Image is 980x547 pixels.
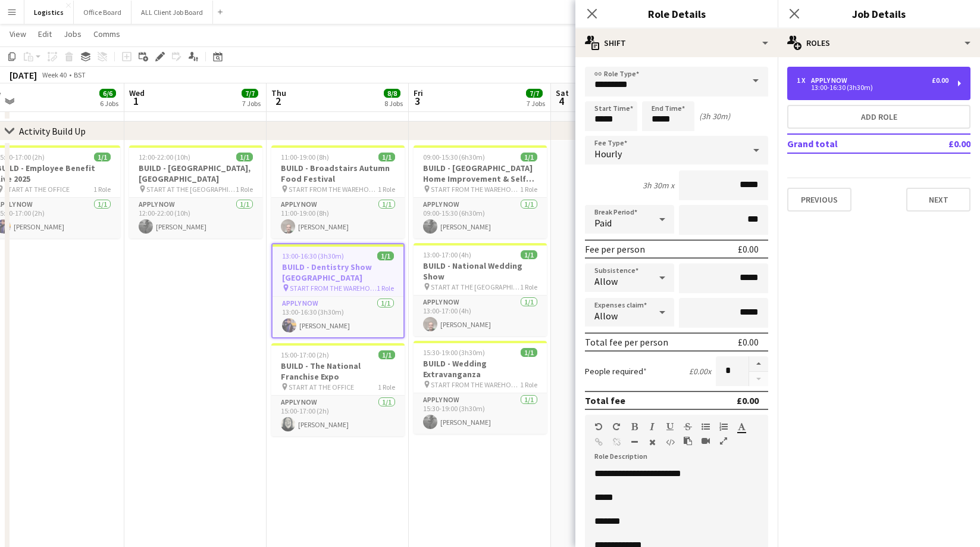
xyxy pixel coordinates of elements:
[129,88,145,98] span: Wed
[423,250,471,259] span: 13:00-17:00 (4h)
[281,153,329,161] span: 11:00-19:00 (8h)
[94,153,111,161] span: 1/1
[93,29,120,39] span: Comms
[797,85,948,91] div: 13:00-16:30 (3h30m)
[271,198,405,238] app-card-role: APPLY NOW1/111:00-19:00 (8h)[PERSON_NAME]
[33,26,57,42] a: Edit
[414,243,547,336] app-job-card: 13:00-17:00 (4h)1/1BUILD - National Wedding Show START AT THE [GEOGRAPHIC_DATA]1 RoleAPPLY NOW1/1...
[89,26,125,42] a: Comms
[99,89,116,98] span: 6/6
[38,29,52,39] span: Edit
[384,99,403,108] div: 8 Jobs
[643,180,674,191] div: 3h 30m x
[281,350,329,359] span: 15:00-17:00 (2h)
[594,148,622,160] span: Hourly
[702,422,710,431] button: Unordered List
[431,185,520,194] span: START FROM THE WAREHOUSE
[10,29,26,39] span: View
[648,422,656,431] button: Italic
[594,275,618,287] span: Allow
[242,89,258,98] span: 7/7
[630,422,638,431] button: Bold
[594,217,612,229] span: Paid
[423,348,485,357] span: 15:30-19:00 (3h30m)
[289,185,378,194] span: START FROM THE WAREHOUSE
[100,99,118,108] div: 6 Jobs
[289,383,354,391] span: START AT THE OFFICE
[412,94,423,108] span: 3
[271,360,405,382] h3: BUILD - The National Franchise Expo
[797,76,811,85] div: 1 x
[236,153,253,161] span: 1/1
[378,350,395,359] span: 1/1
[378,383,395,391] span: 1 Role
[273,262,403,283] h3: BUILD - Dentistry Show [GEOGRAPHIC_DATA]
[684,436,692,446] button: Paste as plain text
[414,198,547,238] app-card-role: APPLY NOW1/109:00-15:30 (6h30m)[PERSON_NAME]
[271,145,405,238] app-job-card: 11:00-19:00 (8h)1/1BUILD - Broadstairs Autumn Food Festival START FROM THE WAREHOUSE1 RoleAPPLY N...
[811,76,852,85] div: APPLY NOW
[414,358,547,380] h3: BUILD - Wedding Extravanganza
[19,125,86,137] div: Activity Build Up
[74,1,131,24] button: Office Board
[585,243,645,255] div: Fee per person
[666,422,674,431] button: Underline
[64,29,82,39] span: Jobs
[273,297,403,337] app-card-role: APPLY NOW1/113:00-16:30 (3h30m)[PERSON_NAME]
[787,134,914,153] td: Grand total
[520,282,537,291] span: 1 Role
[290,284,377,293] span: START FROM THE WAREHOUSE
[139,153,190,161] span: 12:00-22:00 (10h)
[378,153,395,161] span: 1/1
[699,111,730,122] div: (3h 30m)
[236,185,253,194] span: 1 Role
[749,356,768,372] button: Increase
[520,185,537,194] span: 1 Role
[414,393,547,434] app-card-role: APPLY NOW1/115:30-19:00 (3h30m)[PERSON_NAME]
[377,251,394,260] span: 1/1
[414,88,423,98] span: Fri
[129,145,262,238] app-job-card: 12:00-22:00 (10h)1/1BUILD - [GEOGRAPHIC_DATA], [GEOGRAPHIC_DATA] START AT THE [GEOGRAPHIC_DATA]1 ...
[414,145,547,238] div: 09:00-15:30 (6h30m)1/1BUILD - [GEOGRAPHIC_DATA] Home Improvement & Self Build Show START FROM THE...
[594,422,603,431] button: Undo
[414,260,547,282] h3: BUILD - National Wedding Show
[10,69,37,81] div: [DATE]
[575,29,778,57] div: Shift
[594,310,618,322] span: Allow
[906,188,970,212] button: Next
[689,366,711,377] div: £0.00 x
[271,243,405,338] app-job-card: 13:00-16:30 (3h30m)1/1BUILD - Dentistry Show [GEOGRAPHIC_DATA] START FROM THE WAREHOUSE1 RoleAPPL...
[127,94,145,108] span: 1
[526,89,543,98] span: 7/7
[271,163,405,184] h3: BUILD - Broadstairs Autumn Food Festival
[527,99,545,108] div: 7 Jobs
[932,76,948,85] div: £0.00
[271,343,405,436] app-job-card: 15:00-17:00 (2h)1/1BUILD - The National Franchise Expo START AT THE OFFICE1 RoleAPPLY NOW1/115:00...
[585,394,625,406] div: Total fee
[384,89,400,98] span: 8/8
[282,251,344,260] span: 13:00-16:30 (3h30m)
[719,436,728,446] button: Fullscreen
[684,422,692,431] button: Strikethrough
[612,422,621,431] button: Redo
[414,341,547,434] app-job-card: 15:30-19:00 (3h30m)1/1BUILD - Wedding Extravanganza START FROM THE WAREHOUSE1 RoleAPPLY NOW1/115:...
[129,198,262,238] app-card-role: APPLY NOW1/112:00-22:00 (10h)[PERSON_NAME]
[5,26,31,42] a: View
[414,163,547,184] h3: BUILD - [GEOGRAPHIC_DATA] Home Improvement & Self Build Show
[702,436,710,446] button: Insert video
[39,70,69,79] span: Week 40
[93,185,111,194] span: 1 Role
[585,336,668,348] div: Total fee per person
[521,348,537,357] span: 1/1
[778,6,980,21] h3: Job Details
[378,185,395,194] span: 1 Role
[778,29,980,57] div: Roles
[556,88,569,98] span: Sat
[787,188,851,212] button: Previous
[914,134,970,153] td: £0.00
[270,94,286,108] span: 2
